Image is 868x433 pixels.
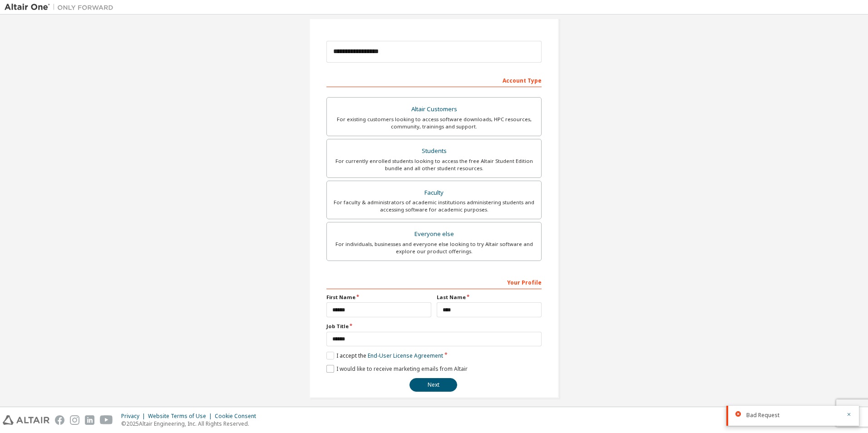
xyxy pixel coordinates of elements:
[5,3,118,12] img: Altair One
[332,157,536,172] div: For currently enrolled students looking to access the free Altair Student Edition bundle and all ...
[85,415,94,425] img: linkedin.svg
[326,294,431,301] label: First Name
[70,415,79,425] img: instagram.svg
[326,323,542,330] label: Job Title
[55,415,64,425] img: facebook.svg
[332,199,536,213] div: For faculty & administrators of academic institutions administering students and accessing softwa...
[100,415,113,425] img: youtube.svg
[215,413,261,420] div: Cookie Consent
[121,413,148,420] div: Privacy
[326,275,542,289] div: Your Profile
[326,73,542,87] div: Account Type
[326,365,468,373] label: I would like to receive marketing emails from Altair
[409,378,457,392] button: Next
[332,103,536,116] div: Altair Customers
[3,415,49,425] img: altair_logo.svg
[332,228,536,241] div: Everyone else
[326,352,443,359] label: I accept the
[121,420,261,428] p: © 2025 Altair Engineering, Inc. All Rights Reserved.
[746,412,779,419] span: Bad Request
[332,145,536,157] div: Students
[332,241,536,255] div: For individuals, businesses and everyone else looking to try Altair software and explore our prod...
[368,352,443,359] a: End-User License Agreement
[332,187,536,199] div: Faculty
[148,413,215,420] div: Website Terms of Use
[437,294,542,301] label: Last Name
[332,116,536,130] div: For existing customers looking to access software downloads, HPC resources, community, trainings ...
